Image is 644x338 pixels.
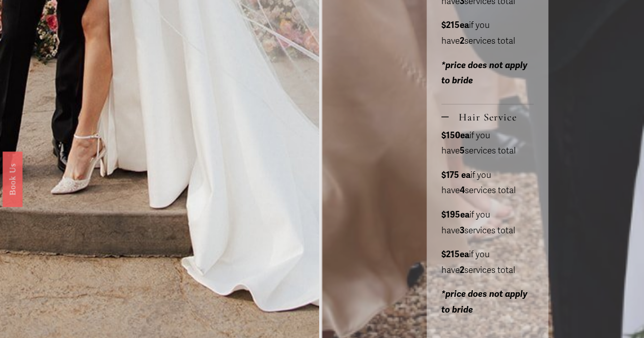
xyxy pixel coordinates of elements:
[441,249,469,260] strong: $215ea
[460,225,464,236] strong: 3
[441,18,534,49] p: if you have services total
[441,128,534,333] div: Hair Service
[441,128,534,159] p: if you have services total
[441,170,470,180] strong: $175 ea
[460,36,464,46] strong: 2
[3,151,22,206] a: Book Us
[441,60,527,86] em: *price does not apply to bride
[441,209,469,220] strong: $195ea
[460,185,465,196] strong: 4
[441,247,534,278] p: if you have services total
[441,289,527,315] em: *price does not apply to bride
[441,130,469,141] strong: $150ea
[460,145,465,156] strong: 5
[441,207,534,238] p: if you have services total
[460,265,464,275] strong: 2
[441,105,534,128] button: Hair Service
[441,168,534,199] p: if you have services total
[449,111,534,124] span: Hair Service
[441,20,469,30] strong: $215ea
